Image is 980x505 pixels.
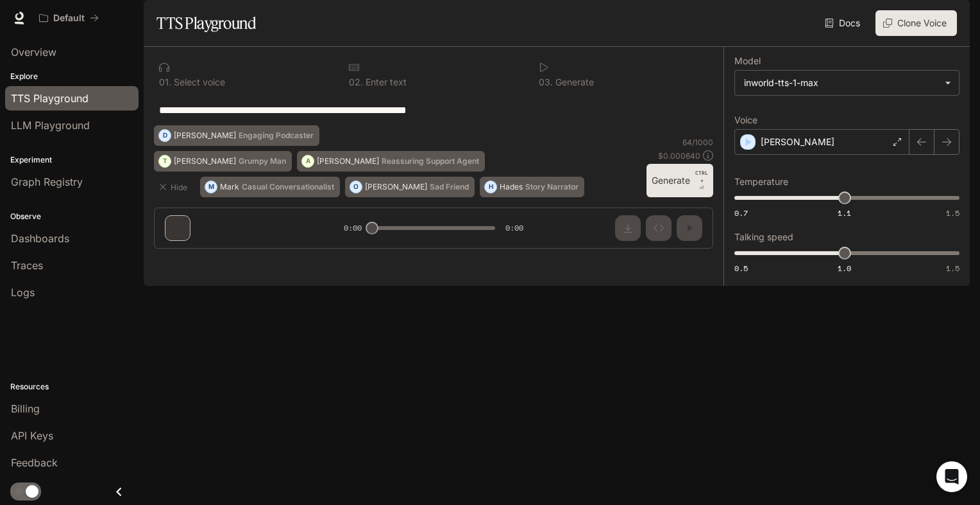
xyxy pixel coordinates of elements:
p: 0 1 . [159,78,171,87]
div: M [205,177,217,197]
p: Mark [220,183,239,191]
div: inworld-tts-1-max [735,71,959,95]
span: 1.1 [838,208,851,218]
button: T[PERSON_NAME]Grumpy Man [154,151,292,172]
div: inworld-tts-1-max [744,76,938,89]
button: A[PERSON_NAME]Reassuring Support Agent [297,151,485,172]
div: A [302,151,314,172]
p: Grumpy Man [239,157,286,165]
span: 1.0 [838,263,851,274]
span: 0.5 [734,263,748,274]
p: 64 / 1000 [682,137,713,148]
div: T [159,151,171,172]
div: D [159,125,171,146]
p: [PERSON_NAME] [174,157,236,165]
p: ⏎ [695,169,708,192]
p: Temperature [734,177,788,186]
p: 0 2 . [349,78,363,87]
button: D[PERSON_NAME]Engaging Podcaster [154,125,319,146]
h1: TTS Playground [156,10,256,36]
div: Open Intercom Messenger [936,461,967,492]
button: Clone Voice [875,10,957,36]
button: O[PERSON_NAME]Sad Friend [345,177,475,197]
button: HHadesStory Narrator [480,177,584,197]
p: Engaging Podcaster [239,132,314,139]
p: Model [734,57,761,66]
p: Voice [734,116,757,125]
p: Generate [553,78,594,87]
p: [PERSON_NAME] [317,157,379,165]
p: Talking speed [734,233,793,242]
a: Docs [822,10,865,36]
span: 0.7 [734,208,748,218]
p: Hades [500,183,523,191]
p: [PERSON_NAME] [761,136,834,148]
p: Casual Conversationalist [242,183,334,191]
p: Story Narrator [525,183,579,191]
p: Enter text [363,78,407,87]
button: GenerateCTRL +⏎ [646,164,713,197]
p: Default [53,13,85,24]
p: CTRL + [695,169,708,184]
p: Select voice [171,78,225,87]
p: Sad Friend [430,183,469,191]
button: All workspaces [33,5,105,31]
p: [PERSON_NAME] [365,183,427,191]
div: H [485,177,496,197]
p: Reassuring Support Agent [382,157,479,165]
p: [PERSON_NAME] [174,132,236,139]
span: 1.5 [946,208,959,218]
p: 0 3 . [539,78,553,87]
button: MMarkCasual Conversationalist [200,177,340,197]
p: $ 0.000640 [658,150,700,161]
button: Hide [154,177,195,197]
div: O [350,177,362,197]
span: 1.5 [946,263,959,274]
